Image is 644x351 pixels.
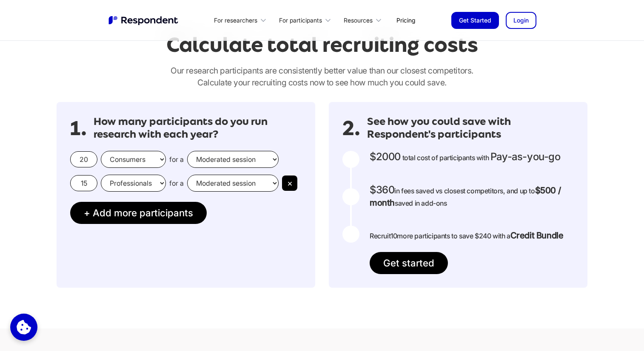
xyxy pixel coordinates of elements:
span: $2000 [370,150,401,163]
button: × [282,175,297,191]
p: in fees saved vs closest competitors, and up to saved in add-ons [370,184,574,209]
button: + Add more participants [70,202,207,224]
span: Add more participants [93,207,193,218]
h3: See how you could save with Respondent's participants [367,116,574,141]
div: For researchers [214,16,257,25]
a: Login [506,12,536,29]
a: Get Started [451,12,499,29]
span: 2. [342,124,360,133]
div: Resources [344,16,373,25]
span: 10 [390,232,397,240]
span: Pay-as-you-go [490,150,561,163]
span: total cost of participants with [402,153,489,162]
span: for a [169,155,184,164]
p: Our research participants are consistently better value than our closest competitors. [57,65,587,88]
h2: Calculate total recruiting costs [166,33,478,57]
div: For participants [279,16,322,25]
a: Get started [370,252,448,274]
h3: How many participants do you run research with each year? [94,116,302,141]
div: Resources [339,10,390,30]
span: for a [169,179,184,187]
span: 1. [70,124,87,133]
div: For researchers [209,10,274,30]
span: Calculate your recruiting costs now to see how much you could save. [197,77,447,88]
a: home [108,15,180,26]
span: $360 [370,184,394,196]
span: + [84,207,90,218]
a: Pricing [390,10,422,30]
strong: Credit Bundle [510,230,564,241]
img: Untitled UI logotext [108,15,180,26]
p: Recruit more participants to save $240 with a [370,229,563,242]
div: For participants [274,10,339,30]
